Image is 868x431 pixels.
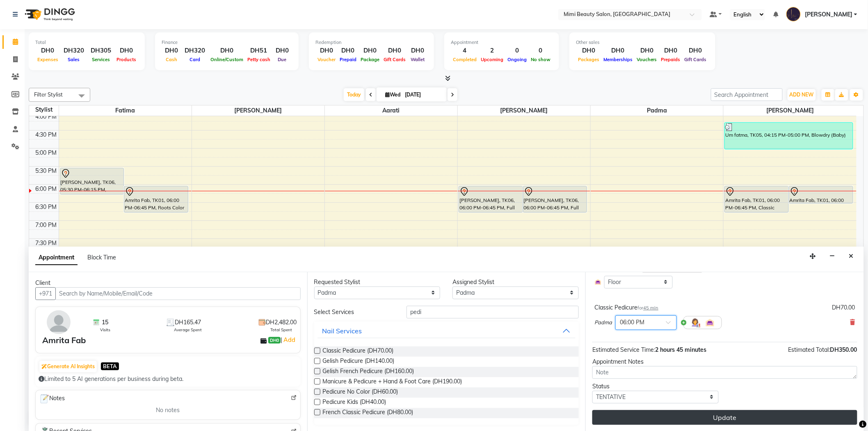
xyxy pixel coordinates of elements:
span: Prepaids [659,57,683,62]
span: Estimated Service Time: [592,346,655,353]
div: DH320 [181,46,208,55]
span: Padma [591,105,723,116]
img: Hairdresser.png [690,318,700,328]
div: DH0 [635,46,659,55]
span: Packages [576,57,601,62]
div: DH70.00 [832,303,855,312]
span: Cash [164,57,179,62]
span: DH350.00 [830,346,857,353]
span: BETA [101,362,119,370]
img: Interior.png [705,318,715,328]
span: Classic Pedicure (DH70.00) [323,346,394,357]
div: Classic Pedicure [594,303,658,312]
div: Stylist [29,105,59,114]
div: DH305 [87,46,114,55]
div: Status [592,382,719,391]
span: Appointment [35,250,78,265]
div: 0 [529,46,553,55]
span: Prepaid [338,57,359,62]
span: Notes [39,394,65,404]
span: 45 min [643,305,658,311]
div: Amrita Fab, TK01, 06:00 PM-06:30 PM, Nail Polish (Basic) [789,186,853,203]
span: DH0 [268,337,281,344]
span: Fatima [59,105,192,116]
span: Upcoming [479,57,505,62]
span: Filter Stylist [34,91,63,98]
a: Add [282,335,297,345]
span: Padma [594,319,612,327]
div: Amrita Fab, TK01, 06:00 PM-06:45 PM, Classic Pedicure [725,186,788,212]
span: [PERSON_NAME] [192,105,324,116]
div: Redemption [315,39,427,46]
div: Um fatma, TK05, 04:15 PM-05:00 PM, Blowdry (Baby) [725,123,853,149]
div: Assigned Stylist [452,278,579,287]
span: Services [90,57,112,62]
span: Estimated Total: [788,346,830,353]
span: Pedicure No Color (DH60.00) [323,387,398,398]
div: 4 [451,46,479,55]
span: Total Spent [271,327,292,333]
div: 7:30 PM [34,239,59,248]
div: DH51 [245,46,272,55]
div: 4:00 PM [34,112,59,121]
div: Nail Services [322,326,362,336]
div: Client [35,279,301,287]
div: DH0 [272,46,292,55]
span: Completed [451,57,479,62]
span: [PERSON_NAME] [724,105,857,116]
span: Online/Custom [208,57,245,62]
input: Search Appointment [711,88,783,101]
button: ADD NEW [788,89,816,101]
span: Gift Cards [683,57,709,62]
span: Card [187,57,202,62]
div: Total [35,39,138,46]
input: Search by Name/Mobile/Email/Code [55,287,301,300]
span: Visits [100,327,110,333]
div: DH0 [162,46,181,55]
img: Interior.png [594,278,602,286]
span: French Classic Pedicure (DH80.00) [323,408,413,418]
img: Loriene [786,7,801,21]
div: DH0 [683,46,709,55]
span: Package [359,57,381,62]
button: Close [845,250,857,263]
div: Appointment [451,39,553,46]
div: Amrita Fab [42,334,86,346]
div: [PERSON_NAME], TK06, 06:00 PM-06:45 PM, Full Arm Waxing [459,186,523,212]
span: 15 [102,318,108,327]
input: 2025-09-03 [402,89,443,101]
span: Vouchers [635,57,659,62]
div: DH0 [381,46,408,55]
button: Generate AI Insights [39,361,97,372]
img: logo [21,3,77,26]
span: Expenses [35,57,60,62]
div: 4:30 PM [34,131,59,139]
span: [PERSON_NAME] [805,10,852,19]
span: Gelish French Pedicure (DH160.00) [323,367,414,377]
small: for [637,305,658,311]
div: DH0 [208,46,245,55]
span: DH165.47 [175,318,201,327]
button: +971 [35,287,56,300]
div: DH0 [576,46,601,55]
span: Due [276,57,289,62]
div: DH0 [601,46,635,55]
span: ADD NEW [790,92,814,98]
input: Search by service name [407,306,579,319]
div: Limited to 5 AI generations per business during beta. [39,375,297,383]
div: Other sales [576,39,709,46]
span: No show [529,57,553,62]
span: Ongoing [505,57,529,62]
div: DH0 [114,46,138,55]
span: | [281,335,297,345]
span: Block Time [87,254,116,261]
span: DH2,482.00 [266,318,297,327]
span: Voucher [315,57,338,62]
div: Appointment Notes [592,358,857,366]
div: 7:00 PM [34,221,59,229]
span: No notes [156,406,180,415]
span: Today [344,88,364,101]
div: DH320 [60,46,87,55]
div: [PERSON_NAME], TK06, 05:30 PM-06:15 PM, Brazilian Waxing [60,168,124,194]
span: Products [114,57,138,62]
